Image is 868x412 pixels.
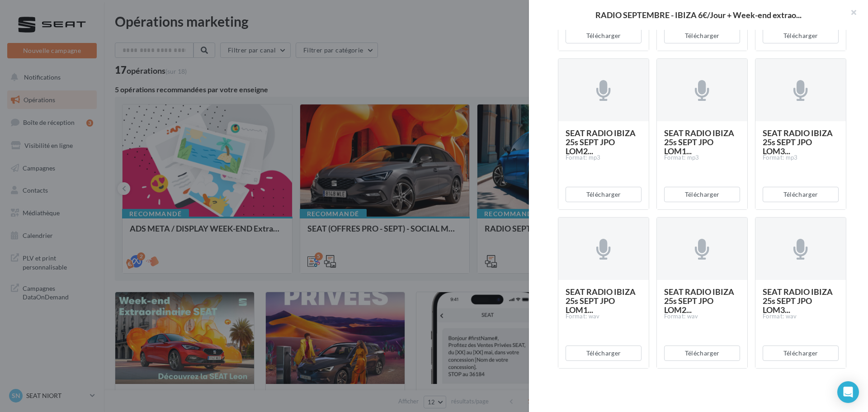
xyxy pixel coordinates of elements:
[566,154,642,162] div: Format: mp3
[664,187,740,202] button: Télécharger
[664,28,740,43] button: Télécharger
[595,11,802,19] span: RADIO SEPTEMBRE - IBIZA 6€/Jour + Week-end extrao...
[763,346,839,361] button: Télécharger
[566,346,642,361] button: Télécharger
[664,128,734,156] span: SEAT RADIO IBIZA 25s SEPT JPO LOM1...
[837,381,859,403] div: Open Intercom Messenger
[566,313,642,321] div: Format: wav
[566,187,642,202] button: Télécharger
[664,287,734,315] span: SEAT RADIO IBIZA 25s SEPT JPO LOM2...
[763,187,839,202] button: Télécharger
[566,128,636,156] span: SEAT RADIO IBIZA 25s SEPT JPO LOM2...
[664,346,740,361] button: Télécharger
[664,313,740,321] div: Format: wav
[763,287,833,315] span: SEAT RADIO IBIZA 25s SEPT JPO LOM3...
[763,313,839,321] div: Format: wav
[763,28,839,43] button: Télécharger
[566,28,642,43] button: Télécharger
[763,128,833,156] span: SEAT RADIO IBIZA 25s SEPT JPO LOM3...
[763,154,839,162] div: Format: mp3
[664,154,740,162] div: Format: mp3
[566,287,636,315] span: SEAT RADIO IBIZA 25s SEPT JPO LOM1...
